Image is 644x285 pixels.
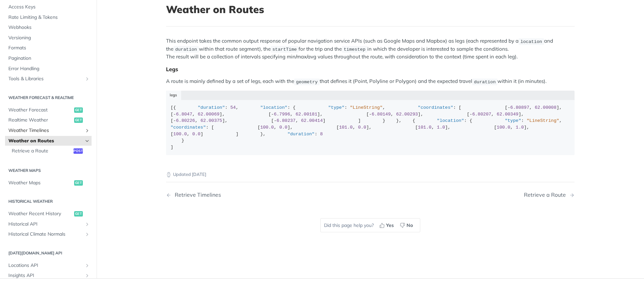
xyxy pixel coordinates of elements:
span: Formats [8,45,90,51]
span: Weather Forecast [8,107,72,113]
span: Realtime Weather [8,117,72,124]
p: This endpoint takes the common output response of popular navigation service APIs (such as Google... [166,37,575,60]
span: startTime [272,47,297,52]
a: Error Handling [5,64,92,74]
button: Show subpages for Weather Timelines [85,128,90,133]
span: Historical API [8,221,83,228]
span: geometry [296,79,318,84]
span: 100.0 [260,125,274,130]
h2: Weather Forecast & realtime [5,95,92,101]
span: Versioning [8,35,90,41]
a: Historical Climate NormalsShow subpages for Historical Climate Normals [5,229,92,239]
a: Weather on RoutesHide subpages for Weather on Routes [5,136,92,146]
span: 62.00414 [301,118,323,123]
span: get [74,107,83,113]
button: Show subpages for Tools & Libraries [85,76,90,82]
span: "coordinates" [171,125,206,130]
span: 101.0 [339,125,353,130]
span: Locations API [8,262,83,269]
span: 62.00008 [535,105,556,110]
span: duration [474,79,496,84]
a: Realtime Weatherget [5,115,92,125]
a: Weather Recent Historyget [5,209,92,219]
span: 6.80149 [372,112,391,117]
div: [{ : , : { : , : [ [ , ], [ , ], [ , ], [ , ], [ , ], [ , ], [ , ] ] } }, { : { : , : [ [ , ], [ ... [171,104,570,150]
span: Insights API [8,272,83,279]
button: Show subpages for Historical Climate Normals [85,232,90,237]
span: "duration" [287,132,315,137]
button: Show subpages for Insights API [85,273,90,278]
span: 6.8047 [176,112,193,117]
button: Show subpages for Locations API [85,263,90,268]
a: Retrieve a Routepost [8,146,92,156]
span: 62.00293 [396,112,418,117]
span: Access Keys [8,4,90,10]
span: 54 [230,105,236,110]
span: 62.00069 [198,112,220,117]
span: - [173,118,176,123]
div: Legs [166,66,575,73]
span: 6.80897 [510,105,529,110]
span: 6.7996 [274,112,290,117]
a: Webhooks [5,22,92,33]
h2: [DATE][DOMAIN_NAME] API [5,250,92,256]
span: Pagination [8,55,90,62]
span: Retrieve a Route [12,148,72,154]
span: get [74,117,83,123]
span: "LineString" [350,105,382,110]
span: Error Handling [8,65,90,72]
span: - [369,112,372,117]
span: 0.0 [192,132,200,137]
span: Historical Climate Normals [8,231,83,238]
span: 62.00349 [497,112,519,117]
span: Tools & Libraries [8,76,83,82]
a: Access Keys [5,2,92,12]
div: Did this page help you? [320,218,420,232]
span: - [470,112,472,117]
span: Weather Timelines [8,127,83,134]
span: 62.00181 [296,112,317,117]
a: Versioning [5,33,92,43]
a: Rate Limiting & Tokens [5,12,92,22]
span: 8 [320,132,323,137]
span: "type" [505,118,521,123]
span: - [507,105,510,110]
button: No [397,220,417,230]
span: 1.0 [437,125,445,130]
a: Previous Page: Retrieve Timelines [166,192,341,198]
span: timestep [344,47,366,52]
span: No [407,222,413,229]
span: Rate Limiting & Tokens [8,14,90,21]
span: get [74,180,83,186]
p: Updated [DATE] [166,171,575,178]
span: 0.0 [279,125,287,130]
span: "LineString" [527,118,559,123]
a: Locations APIShow subpages for Locations API [5,260,92,271]
a: Weather TimelinesShow subpages for Weather Timelines [5,126,92,136]
span: - [274,118,276,123]
div: Retrieve Timelines [171,192,221,198]
span: "type" [328,105,344,110]
span: Webhooks [8,24,90,31]
span: Weather Maps [8,180,72,186]
nav: Pagination Controls [166,185,575,205]
span: Weather on Routes [8,138,83,144]
span: "location" [260,105,287,110]
span: get [74,211,83,217]
span: "location" [437,118,464,123]
span: 62.00375 [201,118,222,123]
a: Weather Forecastget [5,105,92,115]
span: 0.0 [358,125,366,130]
span: "coordinates" [418,105,453,110]
span: "duration" [198,105,225,110]
span: 100.0 [497,125,511,130]
span: 1.0 [516,125,524,130]
button: Hide subpages for Weather on Routes [85,138,90,144]
span: 100.0 [173,132,187,137]
div: Retrieve a Route [524,192,569,198]
button: Yes [377,220,397,230]
a: Historical APIShow subpages for Historical API [5,219,92,229]
button: Show subpages for Historical API [85,222,90,227]
a: Next Page: Retrieve a Route [524,192,575,198]
span: Weather Recent History [8,210,72,217]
